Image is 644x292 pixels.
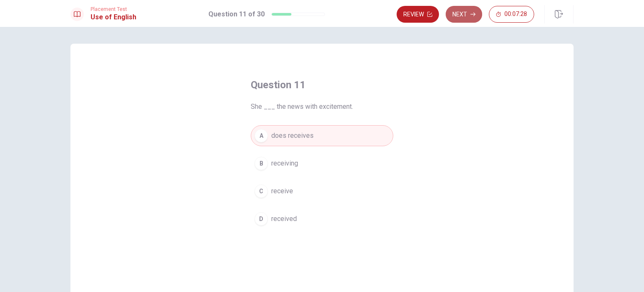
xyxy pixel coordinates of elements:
button: Review [397,6,439,23]
div: C [254,184,268,198]
button: 00:07:28 [489,6,534,23]
h1: Question 11 of 30 [208,9,265,19]
span: receive [271,186,293,196]
button: Adoes receives [251,125,393,146]
span: does receives [271,131,314,141]
span: 00:07:28 [504,11,527,18]
button: Creceive [251,181,393,202]
button: Next [446,6,482,23]
div: A [254,129,268,142]
div: B [254,157,268,170]
span: She ___ the news with excitement. [251,102,393,112]
h1: Use of English [91,12,136,22]
div: D [254,212,268,226]
button: Breceiving [251,153,393,174]
button: Dreceived [251,208,393,229]
span: receiving [271,158,298,168]
span: Placement Test [91,6,136,12]
span: received [271,214,297,224]
h4: Question 11 [251,78,393,92]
